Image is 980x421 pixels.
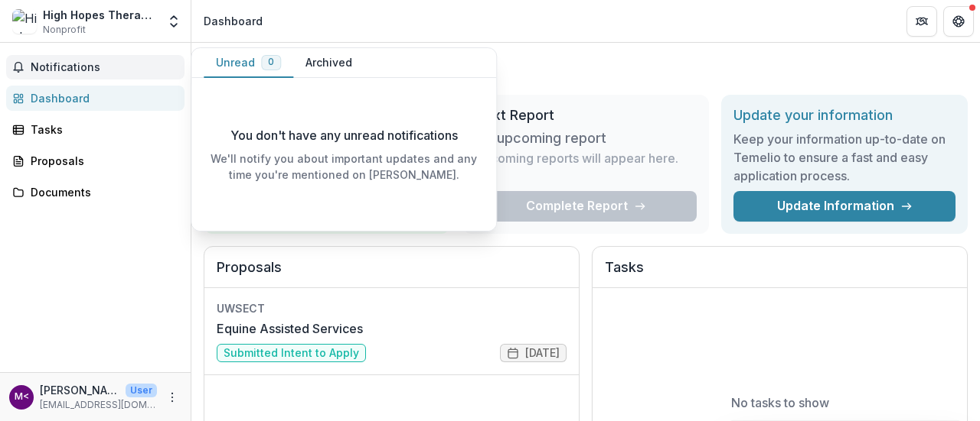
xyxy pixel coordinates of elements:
[204,13,263,29] div: Dashboard
[475,149,678,167] p: Upcoming reports will appear here.
[31,153,172,169] div: Proposals
[163,6,185,37] button: Open entity switcher
[217,259,567,288] h2: Proposals
[43,7,157,23] div: High Hopes Therapeutic Riding, Inc.
[268,57,274,67] span: 0
[31,184,172,200] div: Documents
[6,55,185,79] button: Notifications
[733,130,955,185] h3: Keep your information up-to-date on Temelio to ensure a fast and easy application process.
[217,319,363,338] a: Equine Assisted Services
[15,392,29,402] div: Missy Lamont <grants@highhopestr.org>
[906,6,937,37] button: Partners
[43,23,86,37] span: Nonprofit
[163,388,181,406] button: More
[31,121,172,138] div: Tasks
[40,398,157,412] p: [EMAIL_ADDRESS][DOMAIN_NAME]
[204,48,293,78] button: Unread
[733,191,955,222] a: Update Information
[731,393,829,412] p: No tasks to show
[6,117,185,142] a: Tasks
[475,107,697,124] h2: Next Report
[6,180,185,205] a: Documents
[733,107,955,124] h2: Update your information
[12,9,37,34] img: High Hopes Therapeutic Riding, Inc.
[198,10,269,32] nav: breadcrumb
[204,151,484,183] p: We'll notify you about important updates and any time you're mentioned on [PERSON_NAME].
[204,55,968,83] h1: Dashboard
[126,384,157,397] p: User
[293,48,364,78] button: Archived
[40,382,119,398] p: [PERSON_NAME] <[EMAIL_ADDRESS][DOMAIN_NAME]>
[605,259,955,288] h2: Tasks
[6,148,185,173] a: Proposals
[31,61,178,74] span: Notifications
[943,6,974,37] button: Get Help
[475,130,606,147] h3: No upcoming report
[230,126,458,144] p: You don't have any unread notifications
[6,86,185,111] a: Dashboard
[31,90,172,106] div: Dashboard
